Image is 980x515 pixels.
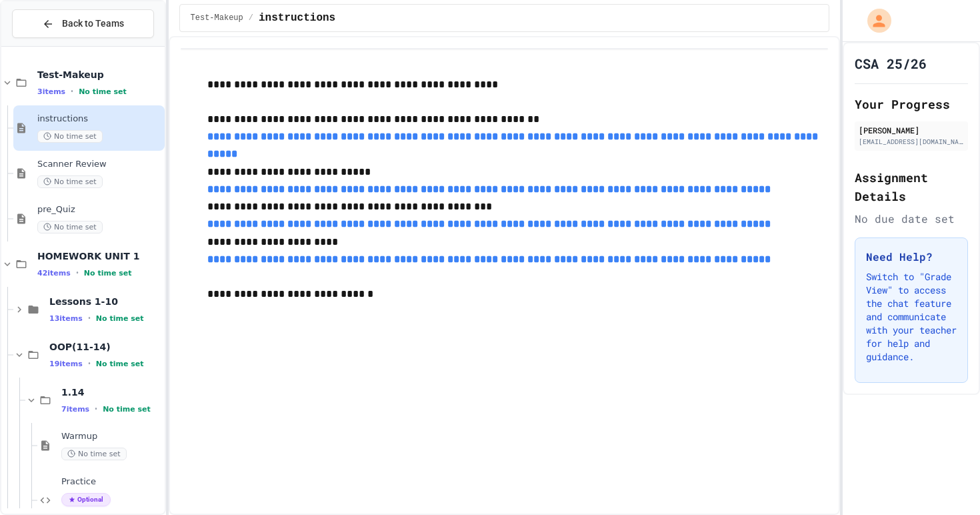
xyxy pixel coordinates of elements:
span: No time set [84,269,132,278]
span: • [88,313,91,324]
span: No time set [79,87,127,96]
span: Warmup [61,431,162,442]
span: No time set [37,175,103,188]
p: Switch to "Grade View" to access the chat feature and communicate with your teacher for help and ... [866,270,957,364]
span: Test-Makeup [191,13,243,23]
h1: CSA 25/26 [855,54,927,73]
span: HOMEWORK UNIT 1 [37,250,162,262]
h2: Your Progress [855,95,968,113]
span: Practice [61,476,162,488]
button: Back to Teams [12,9,154,38]
span: OOP(11-14) [49,341,162,353]
div: [EMAIL_ADDRESS][DOMAIN_NAME] [859,137,964,147]
span: Lessons 1-10 [49,296,162,308]
span: 19 items [49,360,83,368]
span: 13 items [49,314,83,323]
span: • [88,358,91,369]
span: / [249,13,253,23]
span: • [71,86,73,97]
span: instructions [37,113,162,125]
iframe: chat widget [924,462,967,502]
span: No time set [37,221,103,233]
span: Scanner Review [37,159,162,170]
span: 1.14 [61,386,162,398]
span: Test-Makeup [37,69,162,81]
span: 42 items [37,269,71,278]
span: 3 items [37,87,65,96]
span: No time set [61,448,127,460]
div: My Account [853,5,895,36]
h3: Need Help? [866,249,957,265]
iframe: chat widget [869,404,967,460]
span: • [95,404,97,414]
span: No time set [103,405,151,414]
span: No time set [37,130,103,143]
span: pre_Quiz [37,204,162,215]
h2: Assignment Details [855,168,968,205]
span: No time set [96,360,144,368]
div: No due date set [855,211,968,227]
span: 7 items [61,405,89,414]
span: Optional [61,493,111,506]
span: • [76,268,79,278]
span: Back to Teams [62,17,124,31]
div: [PERSON_NAME] [859,124,964,136]
span: instructions [259,10,335,26]
span: No time set [96,314,144,323]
